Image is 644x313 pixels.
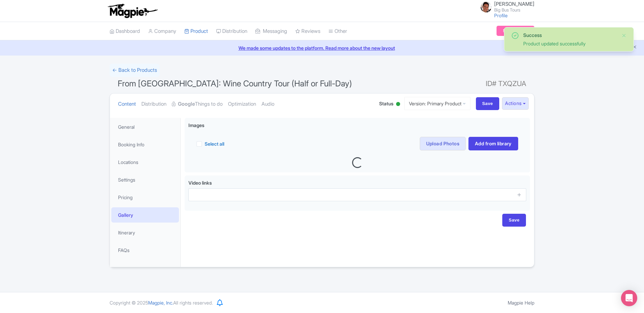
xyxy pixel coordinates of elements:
span: Video links [188,180,212,186]
a: We made some updates to the platform. Read more about the new layout [4,44,640,51]
span: Magpie, Inc. [148,300,173,306]
a: Itinerary [111,225,179,240]
a: [PERSON_NAME] Big Bus Tours [477,1,534,12]
div: Product updated successfully [523,40,616,47]
a: Locations [111,154,179,170]
a: Add from library [468,137,518,150]
a: Settings [111,172,179,187]
input: Save [476,97,500,110]
a: Dashboard [110,22,140,41]
button: Close announcement [632,44,637,51]
a: Optimization [228,93,256,115]
small: Big Bus Tours [494,8,534,12]
a: Magpie Help [508,300,534,306]
a: GoogleThings to do [172,93,223,115]
button: Close [621,32,627,40]
a: General [111,119,179,134]
input: Save [502,214,526,227]
span: From [GEOGRAPHIC_DATA]: Wine Country Tour (Half or Full-Day) [118,79,352,88]
a: Version: Primary Product [404,97,470,110]
a: Other [328,22,347,41]
a: FAQs [111,243,179,258]
img: logo-ab69f6fb50320c5b225c76a69d11143b.png [106,3,159,18]
span: Status [379,100,393,107]
button: Actions [502,97,529,110]
div: Active [395,99,401,110]
a: Subscription [497,26,534,36]
a: Booking Info [111,137,179,152]
strong: Google [178,100,195,108]
span: [PERSON_NAME] [494,1,534,7]
div: Open Intercom Messenger [621,290,637,306]
img: ww8ahpxye42srrrugrao.jpg [481,2,491,13]
span: Images [188,122,204,129]
a: Content [118,93,136,115]
div: Copyright © 2025 All rights reserved. [106,299,217,306]
a: Audio [261,93,274,115]
label: Select all [205,140,224,147]
a: Gallery [111,207,179,223]
span: ID# TXQZUA [486,77,526,90]
a: Profile [494,13,508,18]
a: Distribution [216,22,247,41]
a: Distribution [141,93,166,115]
a: Pricing [111,190,179,205]
div: Success [523,32,616,39]
a: Upload Photos [420,137,466,150]
a: Product [184,22,208,41]
a: Messaging [255,22,287,41]
a: ← Back to Products [110,64,160,77]
a: Company [148,22,176,41]
a: Reviews [295,22,320,41]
